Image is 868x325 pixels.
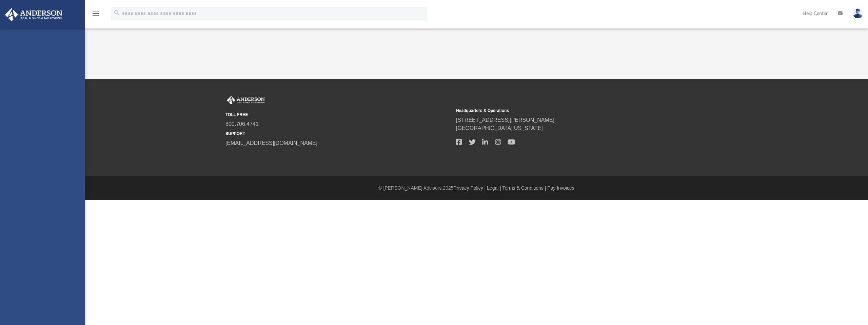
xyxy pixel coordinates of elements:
[547,185,574,191] a: Pay Invoices
[225,140,317,146] a: [EMAIL_ADDRESS][DOMAIN_NAME]
[113,9,121,17] i: search
[456,108,682,114] small: Headquarters & Operations
[3,8,64,21] img: Anderson Advisors Platinum Portal
[456,125,543,131] a: [GEOGRAPHIC_DATA][US_STATE]
[225,112,451,118] small: TOLL FREE
[454,185,486,191] a: Privacy Policy |
[92,13,100,18] a: menu
[487,185,501,191] a: Legal |
[225,131,451,137] small: SUPPORT
[85,185,868,192] div: © [PERSON_NAME] Advisors 2025
[92,9,100,18] i: menu
[853,8,863,18] img: User Pic
[502,185,546,191] a: Terms & Conditions |
[456,117,554,123] a: [STREET_ADDRESS][PERSON_NAME]
[225,121,259,127] a: 800.706.4741
[225,96,266,105] img: Anderson Advisors Platinum Portal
